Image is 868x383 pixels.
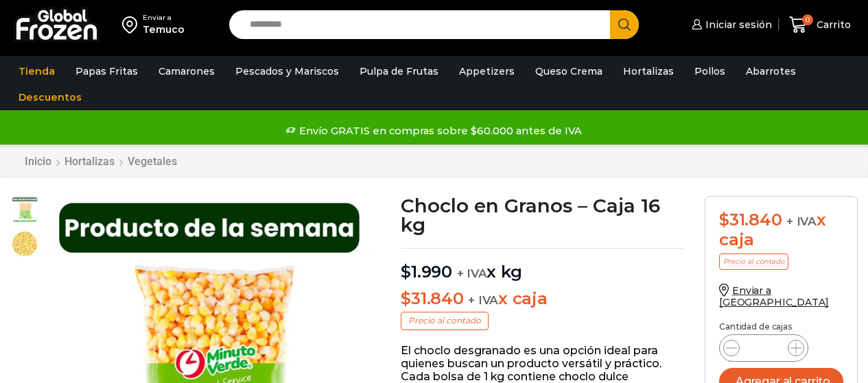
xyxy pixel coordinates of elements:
div: Enviar a [143,13,185,23]
a: Queso Crema [528,58,609,84]
input: Product quantity [751,338,777,358]
span: Iniciar sesión [702,18,772,32]
span: 0 [802,14,813,25]
a: Hortalizas [616,58,681,84]
span: + IVA [468,293,498,307]
a: Inicio [24,155,52,168]
a: Papas Fritas [69,58,145,84]
span: choclo [11,230,38,258]
span: choclo grano [11,197,38,224]
span: Carrito [813,18,851,32]
a: Hortalizas [64,155,115,168]
a: Abarrotes [739,58,803,84]
a: Appetizers [452,58,521,84]
a: Pulpa de Frutas [353,58,445,84]
p: Precio al contado [401,312,489,330]
a: Descuentos [12,84,89,110]
span: + IVA [457,267,487,280]
bdi: 31.840 [401,288,463,308]
p: x kg [401,248,684,282]
img: address-field-icon.svg [122,13,143,36]
button: Search button [610,10,639,39]
a: Iniciar sesión [688,11,772,38]
p: x caja [401,289,684,309]
a: Vegetales [127,155,178,168]
h1: Choclo en Granos – Caja 16 kg [401,196,684,234]
span: $ [719,210,729,230]
bdi: 31.840 [719,210,782,230]
a: Pescados y Mariscos [228,58,346,84]
span: $ [401,288,411,308]
div: x caja [719,210,843,250]
bdi: 1.990 [401,262,452,282]
p: Precio al contado [719,254,788,270]
a: 0 Carrito [786,9,854,41]
p: Cantidad de cajas [719,322,843,332]
span: $ [401,262,411,282]
a: Tienda [12,58,62,84]
span: + IVA [786,214,817,228]
a: Enviar a [GEOGRAPHIC_DATA] [719,284,829,308]
a: Pollos [688,58,732,84]
div: Temuco [143,23,185,36]
a: Camarones [152,58,222,84]
nav: Breadcrumb [24,155,178,168]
